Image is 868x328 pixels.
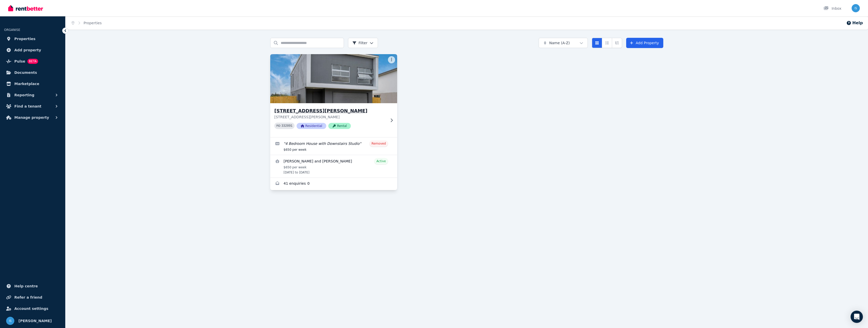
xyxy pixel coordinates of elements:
p: [STREET_ADDRESS][PERSON_NAME] [274,114,386,120]
span: Find a tenant [14,103,41,109]
div: Open Intercom Messenger [851,311,863,323]
a: Properties [84,21,102,25]
span: BETA [27,59,38,64]
span: Manage property [14,114,49,121]
span: Pulse [14,58,25,64]
button: Filter [348,38,378,48]
a: PulseBETA [4,56,61,66]
span: Reporting [14,92,34,98]
a: Help centre [4,281,61,291]
span: Refer a friend [14,294,42,300]
a: Edit listing: 4 Bedroom House with Downstairs Studio [270,137,397,155]
a: Documents [4,67,61,78]
div: Inbox [823,6,841,11]
a: Add property [4,45,61,55]
button: Reporting [4,90,61,100]
button: Help [846,20,863,26]
button: Name (A-Z) [539,38,588,48]
a: View details for Tenielle Popp and David Madden [270,155,397,178]
nav: Breadcrumb [66,16,108,30]
span: [PERSON_NAME] [18,318,52,324]
span: Documents [14,69,37,76]
img: Isaac [6,317,14,325]
a: Enquiries for 49/26 Radke Road, Bethania [270,178,397,190]
button: Find a tenant [4,101,61,111]
span: Residential [297,123,326,129]
button: Expanded list view [612,38,622,48]
span: ORGANISE [4,28,20,32]
a: 49/26 Radke Road, Bethania[STREET_ADDRESS][PERSON_NAME][STREET_ADDRESS][PERSON_NAME]PID 332091Res... [270,54,397,137]
a: Add Property [626,38,663,48]
span: Account settings [14,306,48,312]
a: Marketplace [4,79,61,89]
span: Help centre [14,283,38,289]
span: Properties [14,36,36,42]
button: Compact list view [602,38,612,48]
a: Properties [4,34,61,44]
span: Rental [328,123,351,129]
div: View options [592,38,622,48]
button: More options [388,56,395,63]
code: 332091 [281,124,292,128]
a: Account settings [4,303,61,314]
img: RentBetter [8,4,43,12]
span: Add property [14,47,41,53]
button: Card view [592,38,602,48]
small: PID [276,124,280,127]
button: Manage property [4,112,61,123]
a: Refer a friend [4,292,61,302]
img: 49/26 Radke Road, Bethania [267,53,400,104]
h3: [STREET_ADDRESS][PERSON_NAME] [274,107,386,114]
span: Filter [352,40,367,45]
span: Name (A-Z) [549,40,570,45]
img: Isaac [852,4,860,12]
span: Marketplace [14,81,39,87]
